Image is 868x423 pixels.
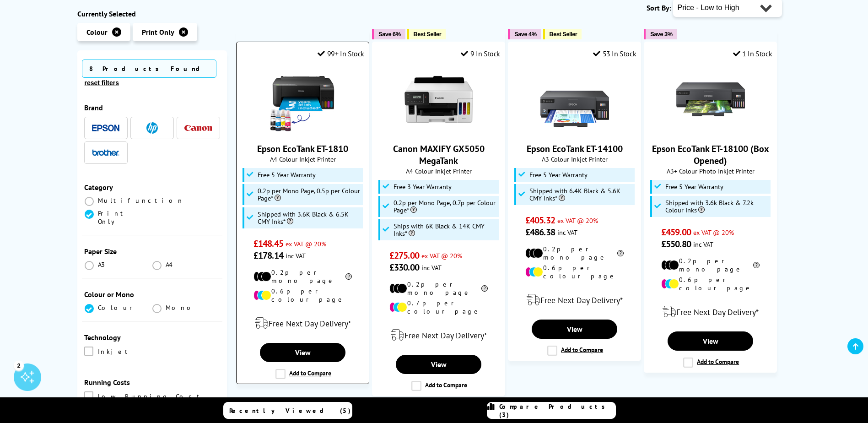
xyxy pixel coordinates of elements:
[223,402,352,419] a: Recently Viewed (5)
[84,333,221,342] div: Technology
[661,257,760,273] li: 0.2p per mono page
[513,287,636,313] div: modal_delivery
[84,183,221,192] div: Category
[665,183,723,190] span: Free 5 Year Warranty
[182,122,215,134] button: Canon
[269,126,337,136] a: Epson EcoTank ET-1810
[527,143,623,155] a: Epson EcoTank ET-14100
[394,222,497,237] span: Ships with 6K Black & 14K CMY Inks*
[557,228,577,237] span: inc VAT
[661,238,691,250] span: £550.80
[98,209,152,226] span: Print Only
[508,29,541,39] button: Save 4%
[84,103,221,112] div: Brand
[92,149,119,156] img: Brother
[229,407,351,415] span: Recently Viewed (5)
[377,167,500,175] span: A4 Colour Inkjet Printer
[550,31,577,38] span: Best Seller
[258,187,361,202] span: 0.2p per Mono Page, 0.5p per Colour Page*
[241,155,364,163] span: A4 Colour Inkjet Printer
[269,65,337,134] img: Epson EcoTank ET-1810
[84,378,221,387] div: Running Costs
[529,171,588,179] span: Free 5 Year Warranty
[389,280,488,297] li: 0.2p per mono page
[258,211,361,225] span: Shipped with 3.6K Black & 6.5K CMY Inks*
[461,49,500,58] div: 9 In Stock
[14,360,24,370] div: 2
[529,187,633,202] span: Shipped with 6.4K Black & 5.6K CMY Inks*
[557,216,598,225] span: ex VAT @ 20%
[146,122,158,134] img: HP
[241,310,364,336] div: modal_delivery
[668,331,753,351] a: View
[253,287,352,304] li: 0.6p per colour page
[733,49,772,58] div: 1 In Stock
[407,29,446,39] button: Best Seller
[92,125,119,131] img: Epson
[514,31,536,38] span: Save 4%
[650,31,672,38] span: Save 3%
[253,268,352,285] li: 0.2p per mono page
[318,49,364,58] div: 99+ In Stock
[394,183,452,190] span: Free 3 Year Warranty
[540,65,609,134] img: Epson EcoTank ET-14100
[389,299,488,315] li: 0.7p per colour page
[258,171,316,179] span: Free 5 Year Warranty
[286,239,326,248] span: ex VAT @ 20%
[647,3,671,12] span: Sort By:
[661,276,760,292] li: 0.6p per colour page
[593,49,636,58] div: 53 In Stock
[286,251,306,260] span: inc VAT
[275,369,331,379] label: Add to Compare
[676,126,745,136] a: Epson EcoTank ET-18100 (Box Opened)
[89,146,122,159] button: Brother
[389,249,419,261] span: £275.00
[543,29,582,39] button: Best Seller
[77,9,227,18] div: Currently Selected
[525,226,555,238] span: £486.38
[421,263,442,272] span: inc VAT
[98,391,204,401] span: Low Running Cost
[649,299,772,325] div: modal_delivery
[184,125,212,131] img: Canon
[396,355,481,374] a: View
[487,402,616,419] a: Compare Products (3)
[260,343,345,362] a: View
[404,65,473,134] img: Canon MAXIFY GX5050 MegaTank
[394,199,497,214] span: 0.2p per Mono Page, 0.7p per Colour Page*
[665,199,769,214] span: Shipped with 3.6k Black & 7.2k Colour Inks
[86,27,108,37] span: Colour
[82,79,122,87] button: reset filters
[525,245,624,261] li: 0.2p per mono page
[513,155,636,163] span: A3 Colour Inkjet Printer
[693,240,713,249] span: inc VAT
[142,27,174,37] span: Print Only
[540,126,609,136] a: Epson EcoTank ET-14100
[98,196,184,205] span: Multifunction
[372,29,405,39] button: Save 6%
[661,226,691,238] span: £459.00
[411,381,467,391] label: Add to Compare
[547,346,603,356] label: Add to Compare
[683,358,739,368] label: Add to Compare
[135,122,168,134] button: HP
[377,322,500,348] div: modal_delivery
[166,304,196,312] span: Mono
[389,261,419,273] span: £330.00
[525,264,624,280] li: 0.6p per colour page
[693,228,734,237] span: ex VAT @ 20%
[393,143,485,167] a: Canon MAXIFY GX5050 MegaTank
[421,251,462,260] span: ex VAT @ 20%
[253,249,283,261] span: £178.14
[414,31,442,38] span: Best Seller
[98,260,106,269] span: A3
[257,143,348,155] a: Epson EcoTank ET-1810
[532,320,617,339] a: View
[404,126,473,136] a: Canon MAXIFY GX5050 MegaTank
[525,214,555,226] span: £405.32
[84,247,221,256] div: Paper Size
[89,122,122,134] button: Epson
[649,167,772,175] span: A3+ Colour Photo Inkjet Printer
[253,238,283,249] span: £148.45
[98,304,136,312] span: Colour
